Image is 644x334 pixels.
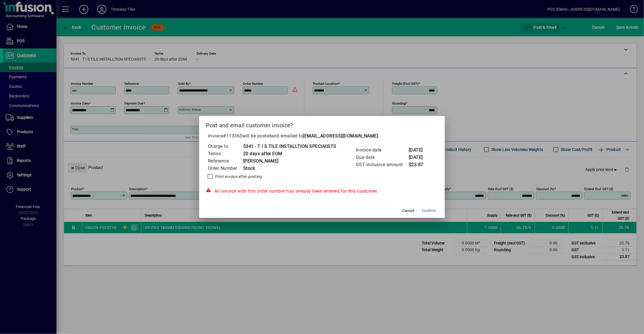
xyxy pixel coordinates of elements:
td: [DATE] [408,146,431,154]
td: 5341 - T I S TILE INSTALLTION SPECIAlISTS [243,143,337,150]
td: [PERSON_NAME] [243,157,337,165]
p: Invoice will be posted . [206,133,438,139]
b: [EMAIL_ADDRESS][DOMAIN_NAME] [303,133,378,139]
td: Due date [356,154,408,161]
td: Charge to [208,143,243,150]
td: Reference [208,157,243,165]
span: Confirm [422,208,436,214]
span: and emailed to [272,133,378,139]
td: $23.87 [408,161,431,168]
span: #113363 [223,133,242,139]
span: Cancel [402,208,414,214]
td: Stock [243,165,337,172]
button: Confirm [419,206,438,216]
button: Cancel [399,206,417,216]
td: [DATE] [408,154,431,161]
td: Invoice date [356,146,408,154]
label: Print invoice after posting [214,174,262,179]
td: Order Number [208,165,243,172]
div: An invoice with this order number has already been entered for this customer. [206,188,438,195]
h2: Post and email customer invoice? [199,116,445,132]
td: GST inclusive amount [356,161,408,168]
td: 20 days after EOM [243,150,337,157]
td: Terms [208,150,243,157]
